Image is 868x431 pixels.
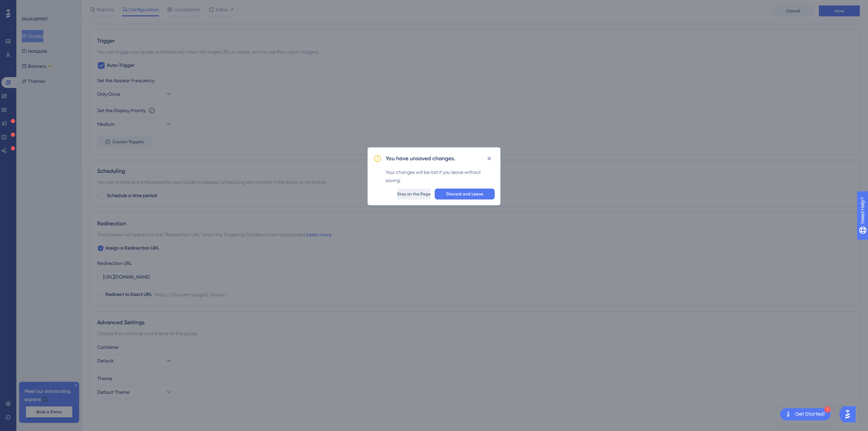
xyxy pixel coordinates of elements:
iframe: UserGuiding AI Assistant Launcher [839,404,860,425]
div: Open Get Started! checklist, remaining modules: 1 [780,408,830,420]
h2: You have unsaved changes. [386,154,455,163]
div: Your changes will be lost if you leave without saving. [386,168,495,184]
span: Stay on the Page [397,191,431,197]
span: Discard and Leave [446,191,483,197]
img: launcher-image-alternative-text [784,410,792,418]
div: Get Started! [795,411,825,418]
span: Need Help? [16,2,43,10]
div: 1 [824,406,830,413]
